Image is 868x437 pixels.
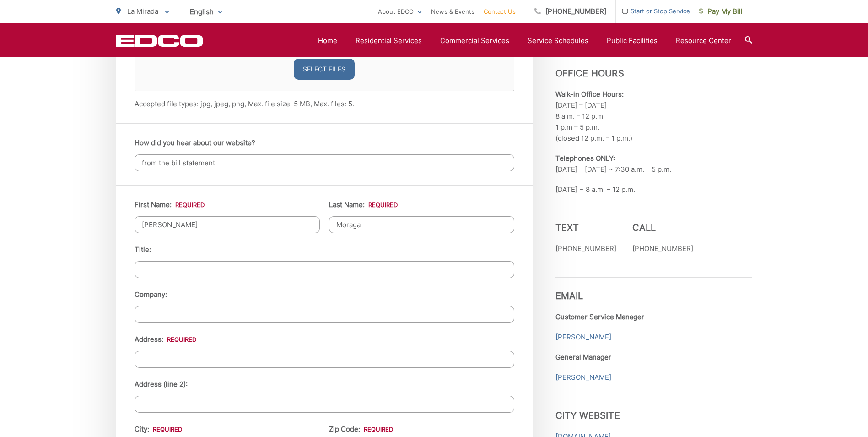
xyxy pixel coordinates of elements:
label: Title: [135,246,151,254]
a: Service Schedules [528,35,588,46]
h3: City Website [555,397,752,421]
label: Address (line 2): [135,380,188,388]
strong: General Manager [555,353,611,361]
a: About EDCO [378,6,422,17]
span: La Mirada [127,7,158,16]
p: [PHONE_NUMBER] [632,243,693,254]
h3: Email [555,277,752,301]
span: Pay My Bill [699,6,743,17]
p: [DATE] ~ 8 a.m. – 12 p.m. [555,184,752,195]
a: [PERSON_NAME] [555,372,611,383]
label: Zip Code: [329,425,393,433]
a: Residential Services [356,35,422,46]
label: How did you hear about our website? [135,139,255,147]
button: select files, upload any relevant images. [294,59,355,80]
strong: Customer Service Manager [555,312,644,321]
h3: Text [555,222,616,233]
p: [DATE] – [DATE] 8 a.m. – 12 p.m. 1 p.m – 5 p.m. (closed 12 p.m. – 1 p.m.) [555,89,752,144]
span: English [183,4,229,20]
span: Accepted file types: jpg, jpeg, png, Max. file size: 5 MB, Max. files: 5. [135,99,354,108]
label: Last Name: [329,201,398,209]
p: [DATE] – [DATE] ~ 7:30 a.m. – 5 p.m. [555,153,752,175]
b: Telephones ONLY: [555,154,615,163]
a: EDCD logo. Return to the homepage. [116,34,203,47]
label: First Name: [135,201,205,209]
label: Company: [135,290,167,299]
h3: Office Hours [555,55,752,79]
a: [PERSON_NAME] [555,332,611,343]
a: Public Facilities [607,35,658,46]
a: Home [318,35,337,46]
a: News & Events [431,6,474,17]
h3: Call [632,222,693,233]
label: City: [135,425,182,433]
a: Commercial Services [440,35,509,46]
p: [PHONE_NUMBER] [555,243,616,254]
a: Contact Us [484,6,516,17]
a: Resource Center [676,35,731,46]
b: Walk-in Office Hours: [555,90,624,98]
label: Address: [135,335,196,344]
